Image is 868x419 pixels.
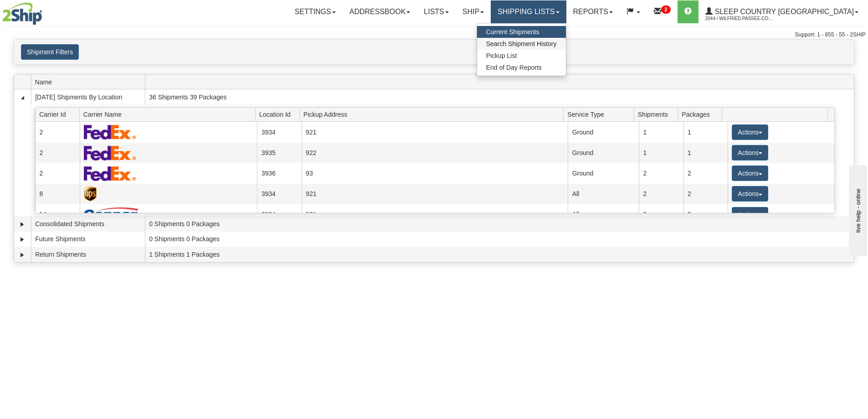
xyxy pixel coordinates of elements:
td: Ground [568,163,639,184]
td: 0 Shipments 0 Packages [145,216,854,232]
td: 36 Shipments 39 Packages [145,89,854,105]
a: Pickup List [477,50,566,62]
td: 93 [302,163,568,184]
td: Ground [568,143,639,163]
div: Support: 1 - 855 - 55 - 2SHIP [2,31,866,39]
td: 921 [302,204,568,225]
button: Actions [732,186,768,202]
img: FedEx Express® [84,124,136,140]
a: Ship [456,0,491,23]
td: Ground [568,122,639,142]
td: 14 [35,204,79,225]
td: 922 [302,143,568,163]
td: 1 [683,143,728,163]
a: Reports [566,0,620,23]
td: Consolidated Shipments [31,216,145,232]
span: Carrier Name [83,107,256,121]
a: Collapse [18,93,27,102]
div: live help - online [7,8,84,15]
td: 2 [683,163,728,184]
span: Packages [682,107,722,121]
td: 2 [639,163,683,184]
span: Service Type [567,107,634,121]
a: Search Shipment History [477,38,566,50]
img: FedEx Express® [84,145,136,160]
td: 1 Shipments 1 Packages [145,247,854,262]
a: Expand [18,220,27,229]
td: Future Shipments [31,232,145,247]
a: Current Shipments [477,26,566,38]
img: UPS [84,186,97,202]
a: Addressbook [343,0,417,23]
a: Expand [18,235,27,244]
span: Shipments [638,107,678,121]
a: Shipping lists [491,0,566,23]
a: End of Day Reports [477,62,566,73]
td: 3934 [257,184,301,204]
td: 1 [639,122,683,142]
td: 0 Shipments 0 Packages [145,232,854,247]
td: 2 [35,122,79,142]
iframe: chat widget [847,163,867,256]
img: FedEx Express® [84,166,136,181]
td: All [568,204,639,225]
td: 2 [683,184,728,204]
a: 2 [647,0,678,23]
td: All [568,184,639,204]
button: Shipment Filters [21,44,79,60]
td: [DATE] Shipments By Location [31,89,145,105]
a: Expand [18,250,27,259]
td: 2 [35,163,79,184]
td: 8 [35,184,79,204]
span: Pickup Address [303,107,564,121]
td: 3935 [257,143,301,163]
span: Carrier Id [39,107,79,121]
td: Return Shipments [31,247,145,262]
img: Canpar [84,207,139,222]
span: Sleep Country [GEOGRAPHIC_DATA] [713,8,854,16]
td: 3936 [257,163,301,184]
img: logo2044.jpg [2,2,42,25]
td: 3934 [257,122,301,142]
td: 2 [639,184,683,204]
td: 3 [639,204,683,225]
button: Actions [732,166,768,181]
a: Lists [417,0,455,23]
span: End of Day Reports [486,64,542,71]
td: 3 [683,204,728,225]
td: 3934 [257,204,301,225]
span: Name [35,75,145,89]
sup: 2 [661,5,671,14]
span: Location Id [259,107,299,121]
td: 2 [35,143,79,163]
a: Sleep Country [GEOGRAPHIC_DATA] 2044 / Wilfried.Passee-Coutrin [699,0,865,23]
span: Current Shipments [486,28,539,36]
span: Pickup List [486,52,517,59]
td: 1 [683,122,728,142]
td: 921 [302,122,568,142]
button: Actions [732,207,768,222]
td: 1 [639,143,683,163]
button: Actions [732,124,768,140]
span: Search Shipment History [486,40,557,47]
span: 2044 / Wilfried.Passee-Coutrin [705,14,774,23]
button: Actions [732,145,768,160]
td: 921 [302,184,568,204]
a: Settings [288,0,343,23]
